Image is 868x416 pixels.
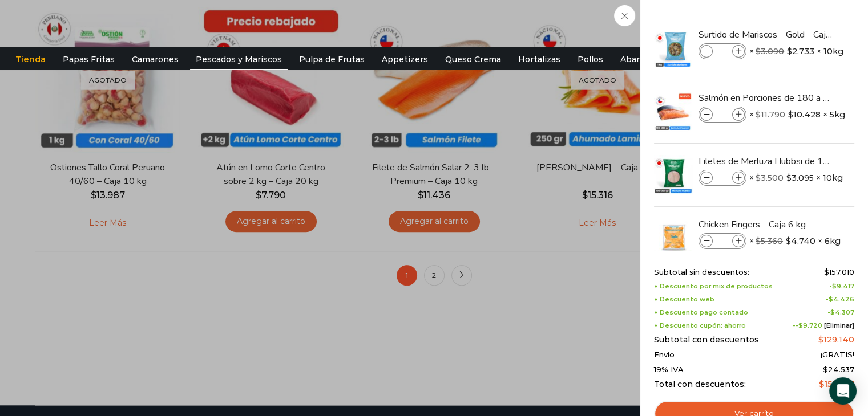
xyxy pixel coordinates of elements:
[786,172,792,183] span: $
[57,48,120,70] a: Papas Fritas
[793,322,854,329] span: --
[615,48,668,70] a: Abarrotes
[756,109,761,120] span: $
[786,235,791,247] span: $
[749,233,841,249] span: × × 6kg
[654,283,773,290] span: + Descuento por mix de productos
[824,321,854,329] a: [Eliminar]
[798,321,822,329] span: 9.720
[699,28,834,41] a: Surtido de Mariscos - Gold - Caja 10 kg
[699,155,834,168] a: Filetes de Merluza Hubbsi de 100 a 200 gr – Caja 10 kg
[654,365,684,374] span: 19% IVA
[699,218,834,231] a: Chicken Fingers - Caja 6 kg
[654,322,746,329] span: + Descuento cupón: ahorro
[756,46,761,56] span: $
[823,365,854,374] span: 24.537
[827,309,854,316] span: -
[829,295,854,303] bdi: 4.426
[756,173,761,183] span: $
[818,335,823,345] span: $
[714,108,731,121] input: Product quantity
[654,296,714,303] span: + Descuento web
[829,295,833,303] span: $
[756,173,784,183] bdi: 3.500
[10,48,51,70] a: Tienda
[823,365,828,374] span: $
[824,267,829,276] span: $
[654,309,748,316] span: + Descuento pago contado
[830,308,854,316] bdi: 4.307
[439,48,507,70] a: Queso Crema
[699,92,834,104] a: Salmón en Porciones de 180 a 220 gr - Super Prime - Caja 5 kg
[786,172,814,183] bdi: 3.095
[826,296,854,303] span: -
[821,350,854,360] span: ¡GRATIS!
[819,379,824,389] span: $
[714,172,731,184] input: Product quantity
[654,268,749,277] span: Subtotal sin descuentos:
[788,109,821,120] bdi: 10.428
[756,109,785,120] bdi: 11.790
[654,335,759,345] span: Subtotal con descuentos
[756,236,783,246] bdi: 5.360
[829,283,854,290] span: -
[832,282,854,290] bdi: 9.417
[572,48,609,70] a: Pollos
[832,282,837,290] span: $
[788,109,793,120] span: $
[714,45,731,58] input: Product quantity
[376,48,434,70] a: Appetizers
[786,235,815,247] bdi: 4.740
[819,379,854,389] bdi: 153.677
[787,46,814,57] bdi: 2.733
[824,267,854,276] bdi: 157.010
[798,321,803,329] span: $
[512,48,566,70] a: Hortalizas
[190,48,288,70] a: Pescados y Mariscos
[787,46,792,57] span: $
[830,308,835,316] span: $
[749,170,843,186] span: × × 10kg
[126,48,184,70] a: Camarones
[293,48,370,70] a: Pulpa de Frutas
[818,335,854,345] bdi: 129.140
[654,350,675,360] span: Envío
[756,236,761,246] span: $
[714,235,731,247] input: Product quantity
[654,380,746,389] span: Total con descuentos:
[756,46,784,56] bdi: 3.090
[829,377,857,405] div: Open Intercom Messenger
[749,107,845,123] span: × × 5kg
[749,43,843,59] span: × × 10kg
